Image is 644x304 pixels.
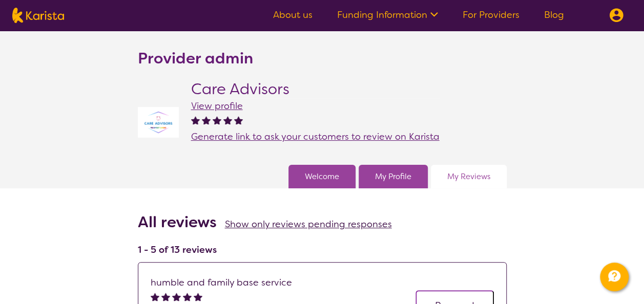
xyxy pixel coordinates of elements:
span: Generate link to ask your customers to review on Karista [191,131,440,143]
p: humble and family base service [151,275,494,290]
img: fullstar [234,116,243,124]
a: For Providers [463,9,520,21]
a: View profile [191,100,243,112]
img: Karista logo [12,8,64,23]
a: About us [273,9,313,21]
a: Show only reviews pending responses [225,218,392,230]
a: My Reviews [447,169,490,184]
a: Blog [544,9,564,21]
h2: Care Advisors [191,80,440,98]
img: fullstar [172,292,181,301]
img: fullstar [183,292,192,301]
img: menu [609,8,624,23]
img: fullstar [161,292,170,301]
img: hzzveylctub6g19quzum.png [138,107,179,138]
h2: Provider admin [138,49,253,68]
img: fullstar [202,116,211,124]
img: fullstar [213,116,221,124]
img: fullstar [194,292,202,301]
h2: All reviews [138,213,217,231]
a: My Profile [375,169,411,184]
a: Welcome [305,169,339,184]
img: fullstar [191,116,200,124]
img: fullstar [223,116,232,124]
a: Generate link to ask your customers to review on Karista [191,129,440,144]
a: Funding Information [337,9,438,21]
h4: 1 - 5 of 13 reviews [138,244,507,256]
button: Channel Menu [600,263,629,291]
img: fullstar [151,292,159,301]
